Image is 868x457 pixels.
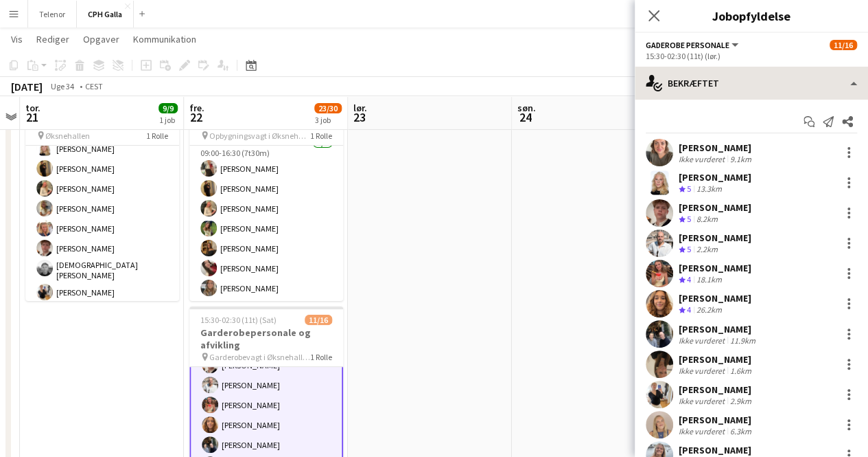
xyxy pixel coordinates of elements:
[646,40,729,50] span: Gaderobe personale
[727,366,754,376] div: 1.6km
[189,98,343,301] app-job-card: 09:00-16:30 (7t30m)7/7Opbygning Opbygningsvagt i Øksnehallen til stor gallafest1 RolleOpbygning7/...
[727,426,754,436] div: 6.3km
[679,426,727,436] div: Ikke vurderet
[314,103,342,113] span: 23/30
[679,292,751,304] div: [PERSON_NAME]
[11,80,43,93] div: [DATE]
[310,352,332,362] span: 1 Rolle
[694,274,725,286] div: 18.1km
[679,262,751,274] div: [PERSON_NAME]
[83,33,119,45] span: Opgaver
[25,98,179,301] app-job-card: 09:30-18:30 (9t)9/9Opbygning Øksnehallen1 RolleOpbygning9/909:30-18:30 (9t)[PERSON_NAME][PERSON_N...
[646,51,857,61] div: 15:30-02:30 (11t) (lør.)
[187,109,204,125] span: 22
[687,244,691,254] span: 5
[159,115,177,125] div: 1 job
[679,414,754,426] div: [PERSON_NAME]
[159,103,178,113] span: 9/9
[28,1,77,27] button: Telenor
[189,326,343,351] h3: Garderobepersonale og afvikling
[679,444,758,456] div: [PERSON_NAME]
[679,383,754,396] div: [PERSON_NAME]
[517,102,536,114] span: søn.
[133,33,196,45] span: Kommunikation
[31,30,75,48] a: Rediger
[189,102,204,114] span: fre.
[310,131,332,141] span: 1 Rolle
[679,366,727,376] div: Ikke vurderet
[25,102,40,114] span: tor.
[353,102,367,114] span: lør.
[515,109,536,125] span: 24
[635,67,868,100] div: Bekræftet
[45,81,80,91] span: Uge 34
[25,96,179,306] app-card-role: Opbygning9/909:30-18:30 (9t)[PERSON_NAME][PERSON_NAME][PERSON_NAME][PERSON_NAME][PERSON_NAME][PER...
[128,30,202,48] a: Kommunikation
[189,135,343,302] app-card-role: Opbygning7/709:00-16:30 (7t30m)[PERSON_NAME][PERSON_NAME][PERSON_NAME][PERSON_NAME][PERSON_NAME][...
[5,30,28,48] a: Vis
[85,81,103,91] div: CEST
[694,183,725,195] div: 13.3km
[77,1,134,27] button: CPH Galla
[694,214,720,225] div: 8.2km
[315,115,341,125] div: 3 job
[679,353,754,366] div: [PERSON_NAME]
[727,154,754,164] div: 9.1km
[687,214,691,224] span: 5
[727,396,754,406] div: 2.9km
[687,274,691,285] span: 4
[679,171,751,183] div: [PERSON_NAME]
[679,154,727,164] div: Ikke vurderet
[11,33,23,45] span: Vis
[635,7,868,25] h3: Jobopfyldelse
[209,352,310,362] span: Garderobevagt i Øksnehallen til stor gallafest
[679,323,758,335] div: [PERSON_NAME]
[305,315,332,325] span: 11/16
[830,40,857,50] span: 11/16
[646,40,740,50] button: Gaderobe personale
[679,232,751,244] div: [PERSON_NAME]
[36,33,69,45] span: Rediger
[694,244,720,256] div: 2.2km
[200,315,277,325] span: 15:30-02:30 (11t) (Sat)
[687,304,691,315] span: 4
[679,142,754,154] div: [PERSON_NAME]
[679,335,727,346] div: Ikke vurderet
[146,131,168,141] span: 1 Rolle
[351,109,367,125] span: 23
[679,396,727,406] div: Ikke vurderet
[45,131,90,141] span: Øksnehallen
[78,30,125,48] a: Opgaver
[694,304,725,316] div: 26.2km
[23,109,40,125] span: 21
[679,201,751,214] div: [PERSON_NAME]
[209,131,310,141] span: Opbygningsvagt i Øksnehallen til stor gallafest
[687,183,691,194] span: 5
[727,335,758,346] div: 11.9km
